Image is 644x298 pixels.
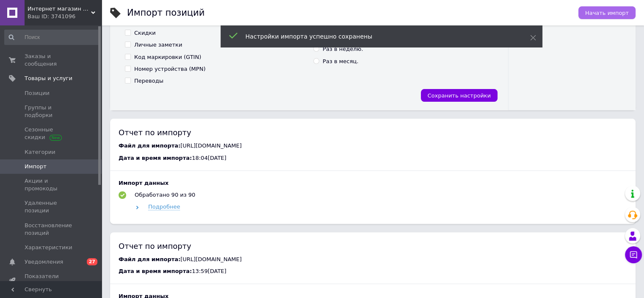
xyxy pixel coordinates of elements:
[134,53,201,61] div: Код маркировки (GTIN)
[428,92,491,99] span: Сохранить настройки
[25,104,78,119] span: Группы и подборки
[25,75,72,82] span: Товары и услуги
[180,256,242,262] span: [URL][DOMAIN_NAME]
[87,258,97,265] span: 27
[192,155,226,161] span: 18:04[DATE]
[119,142,180,149] span: Файл для импорта:
[134,41,182,49] div: Личные заметки
[421,89,498,102] button: Сохранить настройки
[25,177,78,192] span: Акции и промокоды
[119,179,627,187] div: Импорт данных
[25,199,78,214] span: Удаленные позиции
[578,6,636,19] button: Начать импорт
[25,89,50,97] span: Позиции
[25,126,78,141] span: Сезонные скидки
[4,30,100,45] input: Поиск
[25,163,47,170] span: Импорт
[25,148,55,156] span: Категории
[25,258,63,266] span: Уведомления
[25,222,78,237] span: Восстановление позиций
[180,142,242,149] span: [URL][DOMAIN_NAME]
[127,8,205,18] h1: Импорт позиций
[119,268,192,274] span: Дата и время импорта:
[25,273,78,288] span: Показатели работы компании
[119,155,192,161] span: Дата и время импорта:
[134,77,163,85] div: Переводы
[192,268,226,274] span: 13:59[DATE]
[28,5,91,13] span: Интернет магазин Zolotoy-sad
[625,246,642,263] button: Чат с покупателем
[25,244,72,251] span: Характеристики
[119,256,180,262] span: Файл для импорта:
[28,13,102,20] div: Ваш ID: 3741096
[135,191,195,199] div: Обработано 90 из 90
[134,29,156,37] div: Скидки
[585,10,629,16] span: Начать импорт
[25,53,78,68] span: Заказы и сообщения
[148,203,180,210] span: Подробнее
[246,32,509,41] div: Настройки импорта успешно сохранены
[134,65,205,73] div: Номер устройства (MPN)
[119,127,627,138] div: Отчет по импорту
[119,241,627,251] div: Отчет по импорту
[323,58,358,65] div: Раз в месяц.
